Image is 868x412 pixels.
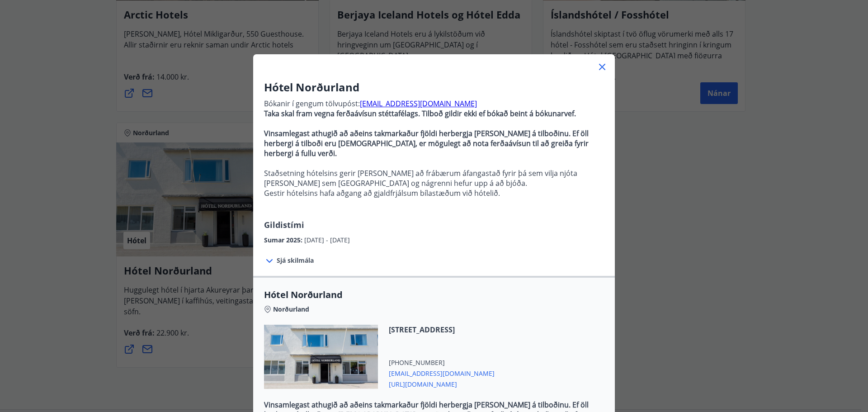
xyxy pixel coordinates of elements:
[264,128,589,158] strong: Vinsamlegast athugið að aðeins takmarkaður fjöldi herbergja [PERSON_NAME] á tilboðinu. Ef öll her...
[264,99,604,109] p: Bókanir í gengum tölvupóst:
[264,168,604,188] p: Staðsetning hótelsins gerir [PERSON_NAME] að frábærum áfangastað fyrir þá sem vilja njóta [PERSON...
[304,236,350,244] span: [DATE] - [DATE]
[264,236,304,244] span: Sumar 2025 :
[273,305,309,314] span: Norðurland
[264,109,576,118] strong: Taka skal fram vegna ferðaávísun stéttafélags. Tilboð gildir ekki ef bókað beint á bókunarvef.
[264,219,304,230] span: Gildistími
[389,367,495,378] span: [EMAIL_ADDRESS][DOMAIN_NAME]
[277,256,314,265] span: Sjá skilmála
[389,378,495,389] span: [URL][DOMAIN_NAME]
[389,358,495,367] span: [PHONE_NUMBER]
[389,325,495,335] span: [STREET_ADDRESS]
[264,80,604,95] h3: Hótel Norðurland
[264,289,604,301] span: Hótel Norðurland
[360,99,477,109] a: [EMAIL_ADDRESS][DOMAIN_NAME]
[264,188,604,198] p: Gestir hótelsins hafa aðgang að gjaldfrjálsum bílastæðum við hótelið.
